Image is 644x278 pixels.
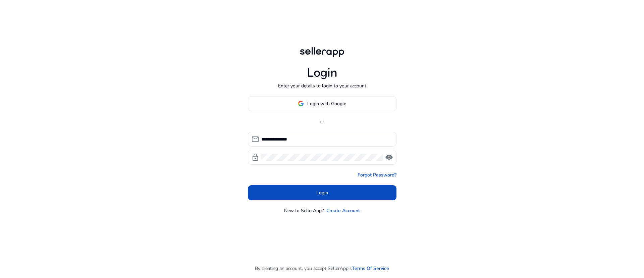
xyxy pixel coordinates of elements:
span: Login [316,189,328,196]
p: New to SellerApp? [284,207,324,214]
h1: Login [307,66,337,80]
button: Login [248,185,396,200]
p: or [248,118,396,125]
img: google-logo.svg [298,101,304,107]
a: Create Account [326,207,360,214]
a: Forgot Password? [358,171,396,178]
button: Login with Google [248,96,396,111]
p: Enter your details to login to your account [278,82,366,89]
a: Terms Of Service [352,265,389,272]
span: visibility [385,153,393,161]
span: Login with Google [307,100,346,107]
span: lock [251,153,259,161]
span: mail [251,135,259,143]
